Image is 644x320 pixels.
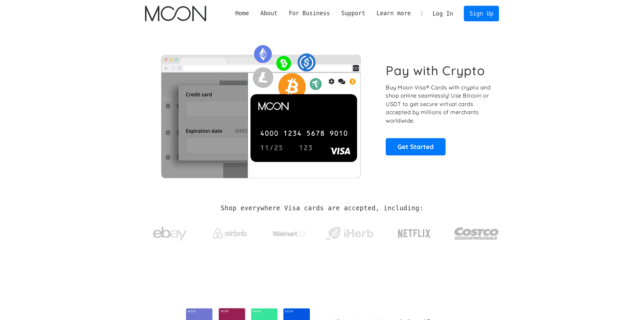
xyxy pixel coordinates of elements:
div: Learn more [371,9,416,18]
div: Learn more [377,9,411,18]
div: About [260,9,278,18]
a: home [145,6,206,21]
img: Moon Cards let you spend your crypto anywhere Visa is accepted. [145,40,377,178]
div: For Business [283,9,336,18]
img: Moon Logo [145,6,206,21]
div: About [255,9,283,18]
a: Costco [454,214,499,250]
img: Costco [454,221,499,246]
img: iHerb [324,225,375,242]
a: Airbnb [205,221,255,242]
h1: Pay with Crypto [386,63,485,78]
div: For Business [289,9,330,18]
a: Sign Up [464,6,499,21]
a: Walmart [264,223,315,241]
div: Support [336,9,371,18]
p: Buy Moon Visa® Cards with crypto and shop online seamlessly! Use Bitcoin or USDT to get secure vi... [386,83,492,125]
img: Netflix [397,225,431,242]
a: Home [230,9,255,18]
img: Airbnb [213,228,247,239]
a: iHerb [324,218,375,246]
a: Get Started [386,138,446,155]
img: Walmart [273,230,307,238]
a: Log In [427,6,459,21]
a: ebay [145,216,195,248]
a: Netflix [384,218,445,246]
h2: Shop everywhere Visa cards are accepted, including: [221,205,423,212]
div: Support [341,9,365,18]
img: ebay [153,223,187,244]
